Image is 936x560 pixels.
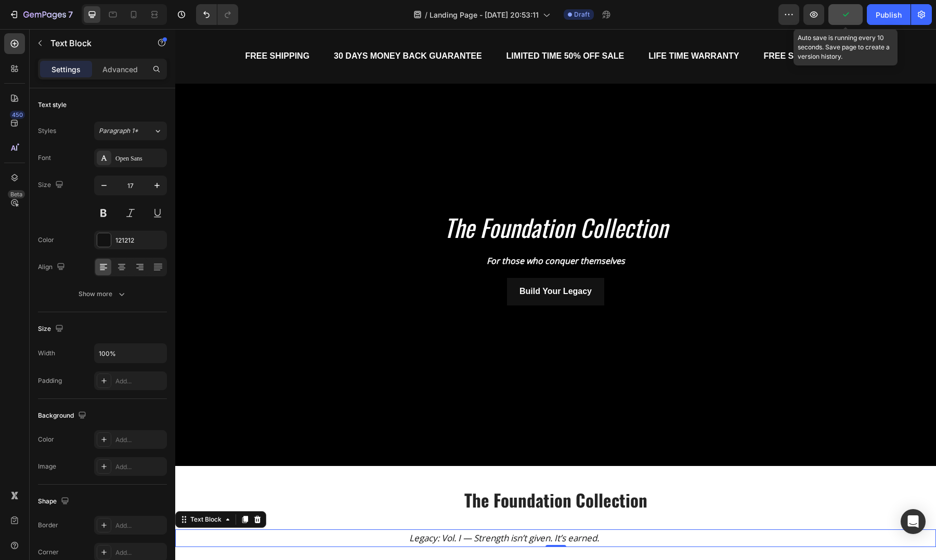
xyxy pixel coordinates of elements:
input: Auto [95,344,166,363]
div: 30 DAYS MONEY BACK GUARANTEE [676,19,826,36]
div: Font [38,153,51,163]
div: LIMITED TIME 50% OFF SALE [330,19,450,36]
div: Align [38,260,67,274]
div: Width [38,349,55,358]
span: Paragraph 1* [99,126,138,136]
div: 121212 [115,236,164,245]
p: 7 [68,8,73,21]
div: Undo/Redo [196,4,238,25]
button: <p><strong>Build Your Legacy</strong></p> [332,249,429,276]
div: Padding [38,376,62,385]
div: Color [38,435,54,444]
div: Color [38,235,54,245]
div: Open Sans [115,154,164,163]
div: Add... [115,548,164,557]
div: Background [38,409,88,423]
button: Paragraph 1* [94,122,167,140]
div: Corner [38,548,59,557]
span: / [425,9,427,20]
p: Advanced [102,64,138,75]
iframe: Design area [175,29,936,560]
div: Styles [38,126,56,136]
div: Add... [115,462,164,472]
span: Draft [574,10,590,19]
div: Publish [876,9,902,20]
div: Show more [79,289,127,299]
i: For those who conquer themselves [311,226,450,237]
div: Border [38,521,58,530]
button: 7 [4,4,77,25]
div: FREE SHIPPING [69,19,136,36]
div: 30 DAYS MONEY BACK GUARANTEE [158,19,308,36]
div: 450 [10,111,25,119]
div: Add... [115,435,164,445]
div: Shape [38,495,71,509]
div: Open Intercom Messenger [901,509,926,534]
strong: Build Your Legacy [344,258,417,266]
div: FREE SHIPPING [587,19,654,36]
span: Landing Page - [DATE] 20:53:11 [430,9,539,20]
div: Image [38,462,56,471]
div: Size [38,178,66,192]
i: Legacy: Vol. I — Strength isn’t given. It’s earned. [234,503,424,515]
div: Text style [38,100,67,110]
div: Add... [115,377,164,386]
i: The Foundation Collection [269,180,492,216]
div: Text Block [13,486,48,495]
p: Text Block [50,37,139,49]
p: Settings [51,64,81,75]
div: LIFE TIME WARRANTY [472,19,565,36]
div: Beta [8,190,25,198]
button: Publish [867,4,911,25]
div: Add... [115,521,164,530]
div: Size [38,322,66,336]
button: Show more [38,285,167,303]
